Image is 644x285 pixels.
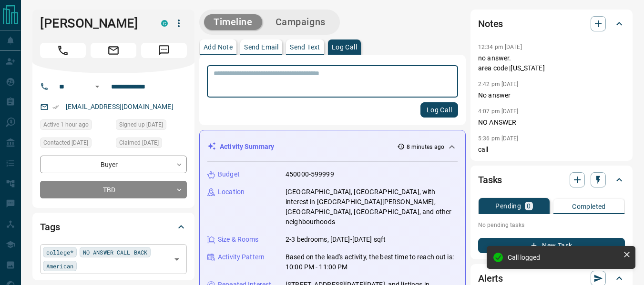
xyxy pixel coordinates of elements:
span: Signed up [DATE] [119,120,163,129]
div: Call logged [508,254,619,261]
p: Size & Rooms [218,235,259,245]
p: Pending [495,203,521,209]
span: Active 1 hour ago [43,120,89,129]
div: Notes [478,12,625,35]
p: no answer. area code |[US_STATE] [478,53,625,73]
p: No pending tasks [478,218,625,232]
p: 2:42 pm [DATE] [478,81,519,88]
p: NO ANSWER [478,118,625,128]
div: Activity Summary8 minutes ago [207,138,458,156]
span: Message [141,43,187,58]
p: Add Note [204,44,233,50]
span: Contacted [DATE] [43,138,88,147]
div: TBD [40,181,187,198]
h2: Notes [478,16,503,31]
a: [EMAIL_ADDRESS][DOMAIN_NAME] [66,103,174,110]
p: 12:34 pm [DATE] [478,44,522,50]
p: Activity Pattern [218,252,265,262]
p: Send Text [290,44,320,50]
div: Wed Aug 13 2025 [40,119,111,133]
span: college* [46,247,73,257]
p: Send Email [244,44,278,50]
button: Open [92,81,103,92]
h2: Tags [40,219,60,235]
div: Tasks [478,168,625,191]
p: call [478,145,625,155]
button: Log Call [420,102,458,118]
p: Based on the lead's activity, the best time to reach out is: 10:00 PM - 11:00 PM [286,252,458,272]
p: 0 [527,203,531,209]
span: Call [40,43,86,58]
span: American [46,261,73,271]
div: condos.ca [161,20,168,27]
div: Wed Aug 06 2025 [116,119,187,133]
div: Tags [40,216,187,238]
p: 4:07 pm [DATE] [478,108,519,115]
span: Claimed [DATE] [119,138,159,147]
p: Activity Summary [220,142,274,152]
span: Email [91,43,136,58]
p: 8 minutes ago [407,143,444,151]
p: Location [218,187,245,197]
button: New Task [478,238,625,253]
p: 450000-599999 [286,169,334,179]
button: Open [170,253,184,266]
div: Buyer [40,156,187,173]
p: 5:36 pm [DATE] [478,135,519,142]
h1: [PERSON_NAME] [40,16,147,31]
p: Budget [218,169,240,179]
span: NO ANSWER CALL BACK [83,247,147,257]
button: Campaigns [266,14,335,30]
p: No answer [478,90,625,100]
div: Fri Aug 08 2025 [40,138,111,151]
h2: Tasks [478,172,502,187]
p: Completed [572,203,606,210]
div: Wed Aug 06 2025 [116,138,187,151]
button: Timeline [204,14,262,30]
svg: Email Verified [52,104,59,110]
p: [GEOGRAPHIC_DATA], [GEOGRAPHIC_DATA], with interest in [GEOGRAPHIC_DATA][PERSON_NAME], [GEOGRAPHI... [286,187,458,227]
p: Log Call [332,44,357,50]
p: 2-3 bedrooms, [DATE]-[DATE] sqft [286,235,386,245]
